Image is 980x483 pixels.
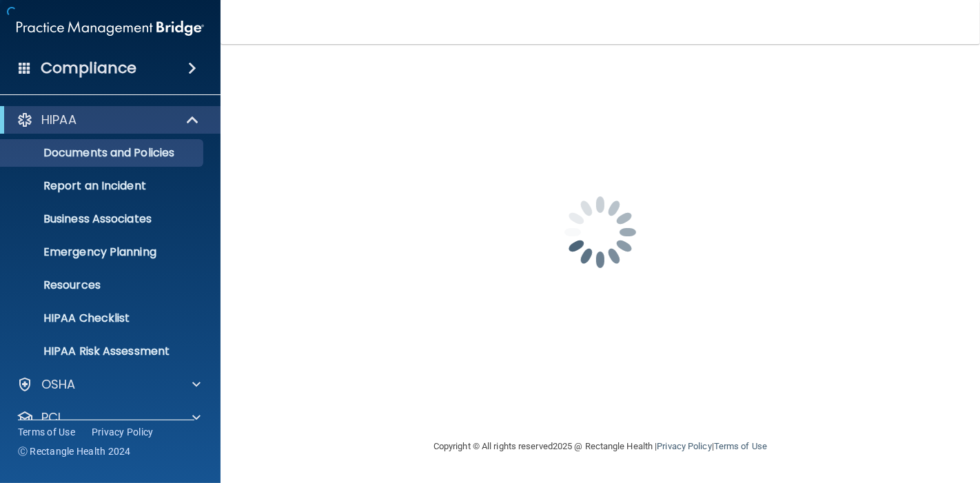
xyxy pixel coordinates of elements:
p: Resources [9,278,197,292]
p: HIPAA Checklist [9,311,197,325]
a: PCI [17,409,201,426]
h4: Compliance [41,59,136,78]
p: Documents and Policies [9,146,197,160]
a: Terms of Use [18,425,75,439]
a: Terms of Use [714,441,767,451]
p: Report an Incident [9,179,197,193]
span: Ⓒ Rectangle Health 2024 [18,444,131,458]
a: HIPAA [17,112,200,128]
a: OSHA [17,376,201,393]
p: Business Associates [9,212,197,226]
p: PCI [41,409,61,426]
p: Emergency Planning [9,245,197,259]
a: Privacy Policy [92,425,154,439]
p: OSHA [41,376,76,393]
div: Copyright © All rights reserved 2025 @ Rectangle Health | | [349,424,852,469]
img: PMB logo [17,14,204,42]
img: spinner.e123f6fc.gif [531,163,669,301]
a: Privacy Policy [657,441,711,451]
p: HIPAA [41,112,76,128]
p: HIPAA Risk Assessment [9,345,197,358]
